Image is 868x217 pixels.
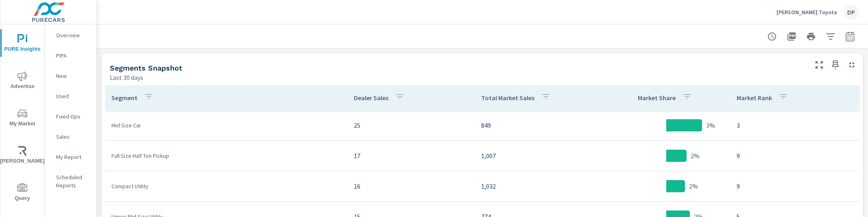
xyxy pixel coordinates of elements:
[481,120,596,130] p: 849
[45,131,96,143] div: Sales
[56,52,90,60] p: PIPA
[45,29,96,41] div: Overview
[3,34,42,54] span: PURE Insights
[803,28,819,45] button: Print Report
[844,5,858,19] div: DP
[45,90,96,102] div: Used
[111,152,341,160] p: Full Size Half Ton Pickup
[354,181,469,191] p: 16
[111,94,137,102] p: Segment
[56,153,90,161] p: My Report
[354,120,469,130] p: 25
[56,133,90,141] p: Sales
[481,94,534,102] p: Total Market Sales
[3,71,42,91] span: Advertise
[481,181,596,191] p: 1,032
[45,70,96,82] div: New
[56,112,90,120] p: Fixed Ops
[111,182,341,190] p: Compact Utility
[737,181,853,191] p: 9
[111,121,341,129] p: Mid Size Car
[45,110,96,122] div: Fixed Ops
[689,181,698,191] p: 2%
[45,171,96,191] div: Scheduled Reports
[737,151,853,161] p: 9
[110,73,143,82] p: Last 30 days
[691,151,700,161] p: 2%
[3,183,42,203] span: Query
[706,120,715,130] p: 3%
[110,64,182,72] h5: Segments Snapshot
[776,9,837,16] p: [PERSON_NAME] Toyota
[481,151,596,161] p: 1,007
[737,120,853,130] p: 3
[56,92,90,100] p: Used
[813,58,826,71] button: Make Fullscreen
[56,173,90,189] p: Scheduled Reports
[822,28,839,45] button: Apply Filters
[737,94,772,102] p: Market Rank
[3,146,42,166] span: [PERSON_NAME]
[829,58,842,71] span: Save this to your personalized report
[638,94,676,102] p: Market Share
[842,28,858,45] button: Select Date Range
[354,94,388,102] p: Dealer Sales
[3,109,42,129] span: My Market
[56,72,90,80] p: New
[56,31,90,39] p: Overview
[845,58,858,71] button: Minimize Widget
[45,151,96,163] div: My Report
[45,49,96,62] div: PIPA
[783,28,800,45] button: "Export Report to PDF"
[354,151,469,161] p: 17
